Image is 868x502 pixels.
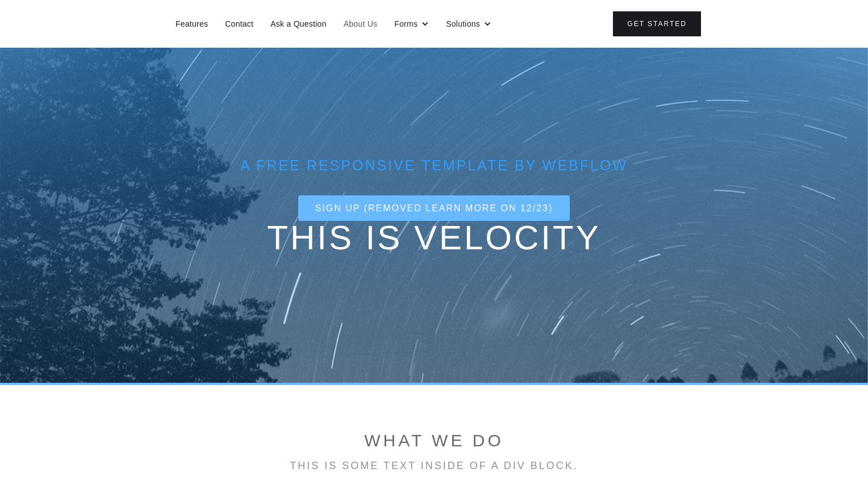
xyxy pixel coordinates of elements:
div: Forms [389,15,435,32]
a: Get Started [613,11,701,36]
div: Solutions [446,18,480,30]
a: Ask a Question [265,16,332,31]
a: About Us [338,16,383,31]
a: Features [170,16,214,31]
div: This is some text inside of a div block. [167,460,701,471]
h2: what we do [167,430,701,451]
a: sign up (removed learn more on 12/23) [298,195,570,221]
div: Solutions [440,15,497,32]
div: Forms [394,18,418,30]
div: A free reSPonsive template by webflow [167,158,701,173]
a: Contact [219,16,259,31]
